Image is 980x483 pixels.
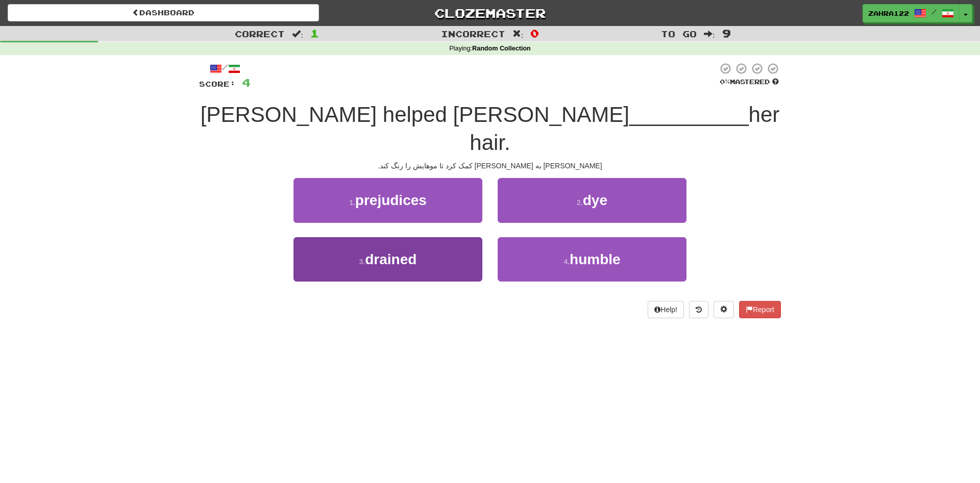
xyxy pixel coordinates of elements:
div: [PERSON_NAME] به [PERSON_NAME] کمک کرد تا موهایش را رنگ کند. [199,161,781,171]
span: : [292,30,303,38]
span: To go [661,29,697,39]
span: 0 % [720,78,730,86]
button: Round history (alt+y) [689,301,708,318]
div: / [199,62,251,75]
span: her hair. [470,103,779,155]
span: : [704,30,715,38]
span: 0 [530,27,539,39]
span: humble [570,251,621,267]
a: Dashboard [8,4,319,21]
a: zahra122 / [863,4,960,22]
button: 2.dye [498,178,687,222]
button: 4.humble [498,237,687,282]
span: [PERSON_NAME] helped [PERSON_NAME] [201,103,629,126]
button: Report [739,301,781,318]
span: 1 [310,27,319,39]
button: 1.prejudices [293,178,482,222]
span: 4 [242,76,251,89]
small: 4 . [563,258,570,266]
span: Score: [199,80,236,88]
button: Help! [648,301,684,318]
small: 3 . [359,258,365,266]
span: drained [365,251,416,267]
span: 9 [722,27,731,39]
span: zahra122 [868,9,909,18]
small: 2 . [577,198,583,207]
a: Clozemaster [334,4,646,22]
strong: Random Collection [472,45,531,52]
span: prejudices [355,192,427,208]
small: 1 . [349,198,355,207]
div: Mastered [718,78,781,87]
span: Correct [235,29,285,39]
span: __________ [629,103,749,126]
span: dye [583,192,607,208]
span: / [932,8,937,15]
span: : [512,30,524,38]
button: 3.drained [293,237,482,282]
span: Incorrect [441,29,505,39]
